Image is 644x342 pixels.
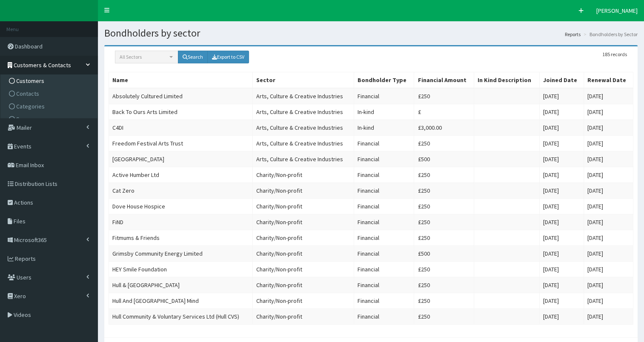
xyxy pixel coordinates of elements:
[253,246,354,262] td: Charity/Non-profit
[539,230,584,246] td: [DATE]
[584,136,633,151] td: [DATE]
[109,246,253,262] td: Grimsby Community Energy Limited
[584,72,633,88] th: Renewal Date
[253,72,354,88] th: Sector
[253,230,354,246] td: Charity/Non-profit
[414,262,474,277] td: £250
[354,72,414,88] th: Bondholder Type
[109,214,253,230] td: FiND
[414,293,474,309] td: £250
[539,309,584,325] td: [DATE]
[354,246,414,262] td: Financial
[539,104,584,120] td: [DATE]
[596,7,638,14] span: [PERSON_NAME]
[539,246,584,262] td: [DATE]
[539,199,584,214] td: [DATE]
[414,199,474,214] td: £250
[109,199,253,214] td: Dove House Hospice
[253,136,354,151] td: Arts, Culture & Creative Industries
[539,183,584,199] td: [DATE]
[584,88,633,104] td: [DATE]
[584,104,633,120] td: [DATE]
[354,230,414,246] td: Financial
[414,277,474,293] td: £250
[474,72,540,88] th: In Kind Description
[414,72,474,88] th: Financial Amount
[354,277,414,293] td: Financial
[354,183,414,199] td: Financial
[354,151,414,167] td: Financial
[14,199,33,206] span: Actions
[120,53,169,61] div: All Sectors
[109,262,253,277] td: HEY Smile Foundation
[539,277,584,293] td: [DATE]
[253,214,354,230] td: Charity/Non-profit
[539,120,584,136] td: [DATE]
[3,100,97,113] a: Categories
[109,167,253,183] td: Active Humber Ltd
[16,115,37,123] span: Sources
[109,183,253,199] td: Cat Zero
[15,255,36,262] span: Reports
[109,277,253,293] td: Hull & [GEOGRAPHIC_DATA]
[253,120,354,136] td: Arts, Culture & Creative Industries
[109,104,253,120] td: Back To Ours Arts Limited
[354,120,414,136] td: In-kind
[354,167,414,183] td: Financial
[3,74,97,87] a: Customers
[539,293,584,309] td: [DATE]
[3,87,97,100] a: Contacts
[584,262,633,277] td: [DATE]
[109,293,253,309] td: Hull And [GEOGRAPHIC_DATA] Mind
[14,236,47,244] span: Microsoft365
[16,77,44,85] span: Customers
[584,277,633,293] td: [DATE]
[16,90,39,97] span: Contacts
[602,51,627,58] small: 185 records
[584,214,633,230] td: [DATE]
[354,88,414,104] td: Financial
[584,151,633,167] td: [DATE]
[253,277,354,293] td: Charity/Non-profit
[253,167,354,183] td: Charity/Non-profit
[15,180,57,188] span: Distribution Lists
[354,199,414,214] td: Financial
[14,292,26,300] span: Xero
[253,151,354,167] td: Arts, Culture & Creative Industries
[14,142,31,150] span: Events
[253,262,354,277] td: Charity/Non-profit
[414,214,474,230] td: £250
[109,151,253,167] td: [GEOGRAPHIC_DATA]
[16,103,45,110] span: Categories
[17,124,32,131] span: Mailer
[115,51,178,63] button: All Sectors
[16,161,44,169] span: Email Inbox
[354,136,414,151] td: Financial
[414,151,474,167] td: £500
[253,199,354,214] td: Charity/Non-profit
[414,230,474,246] td: £250
[414,88,474,104] td: £250
[14,61,71,69] span: Customers & Contacts
[584,230,633,246] td: [DATE]
[17,274,31,281] span: Users
[414,120,474,136] td: £3,000.00
[539,72,584,88] th: Joined Date
[414,104,474,120] td: £
[207,51,249,63] a: Export to CSV
[354,262,414,277] td: Financial
[539,214,584,230] td: [DATE]
[354,104,414,120] td: In-kind
[584,199,633,214] td: [DATE]
[539,136,584,151] td: [DATE]
[584,183,633,199] td: [DATE]
[14,217,26,225] span: Files
[354,214,414,230] td: Financial
[109,88,253,104] td: Absolutely Cultured Limited
[414,309,474,325] td: £250
[14,311,31,319] span: Videos
[253,104,354,120] td: Arts, Culture & Creative Industries
[584,309,633,325] td: [DATE]
[414,183,474,199] td: £250
[565,31,581,38] a: Reports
